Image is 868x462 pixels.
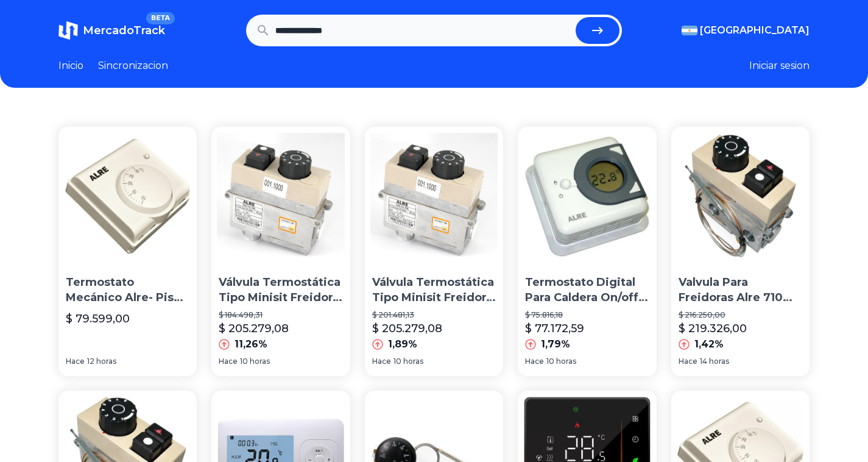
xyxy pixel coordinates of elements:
p: $ 216.250,00 [679,310,802,320]
span: MercadoTrack [83,24,165,37]
span: Hace [219,357,238,366]
p: $ 79.599,00 [66,310,130,327]
p: $ 201.481,13 [372,310,496,320]
a: Válvula Termostática Tipo Minisit Freidora Alre Tgv 310-750Válvula Termostática Tipo Minisit Frei... [365,127,503,376]
img: Válvula Termostática Tipo Minisit Freidora Alre Tgv 310-750 [365,127,503,265]
img: Termostato Mecánico Alre- Piso Radiante Electrico [58,127,197,265]
p: Termostato Mecánico Alre- Piso Radiante Electrico [66,275,189,305]
img: Válvula Termostática Tipo Minisit Freidora Alre Tgv 310-750 [211,127,350,265]
a: Termostato Digital Para Caldera On/off Alre Th 1149saTermostato Digital Para Caldera On/off Alre ... [518,127,656,376]
p: Termostato Digital Para Caldera On/off Alre Th 1149sa [525,275,649,305]
span: 14 horas [700,357,729,366]
p: 1,79% [541,337,570,352]
p: Válvula Termostática Tipo Minisit Freidora Alre Tgv 310-750 [372,275,496,305]
img: Valvula Para Freidoras Alre 710 Tipo Minisit Termostatica [671,127,810,265]
span: Hace [525,357,544,366]
a: Válvula Termostática Tipo Minisit Freidora Alre Tgv 310-750Válvula Termostática Tipo Minisit Frei... [211,127,350,376]
p: $ 184.498,31 [219,310,342,320]
span: Hace [66,357,85,366]
span: Hace [679,357,697,366]
span: 12 horas [87,357,116,366]
p: $ 205.279,08 [219,320,289,337]
p: $ 205.279,08 [372,320,442,337]
p: Válvula Termostática Tipo Minisit Freidora Alre Tgv 310-750 [219,275,342,305]
button: [GEOGRAPHIC_DATA] [682,23,810,38]
button: Iniciar sesion [749,59,810,73]
a: Sincronizacion [98,59,168,73]
span: 10 horas [240,357,270,366]
p: $ 75.816,18 [525,310,649,320]
p: $ 219.326,00 [679,320,747,337]
a: MercadoTrackBETA [58,21,165,40]
a: Inicio [58,59,83,73]
p: 11,26% [235,337,267,352]
span: Hace [372,357,391,366]
p: $ 77.172,59 [525,320,584,337]
img: MercadoTrack [58,21,78,40]
span: BETA [146,12,175,24]
p: 1,42% [694,337,724,352]
a: Termostato Mecánico Alre- Piso Radiante ElectricoTermostato Mecánico Alre- Piso Radiante Electric... [58,127,197,376]
img: Termostato Digital Para Caldera On/off Alre Th 1149sa [518,127,656,265]
p: 1,89% [388,337,417,352]
p: Valvula Para Freidoras Alre 710 Tipo Minisit Termostatica [679,275,802,305]
a: Valvula Para Freidoras Alre 710 Tipo Minisit TermostaticaValvula Para Freidoras Alre 710 Tipo Min... [671,127,810,376]
span: 10 horas [393,357,423,366]
img: Argentina [682,26,697,35]
span: [GEOGRAPHIC_DATA] [700,23,810,38]
span: 10 horas [546,357,576,366]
